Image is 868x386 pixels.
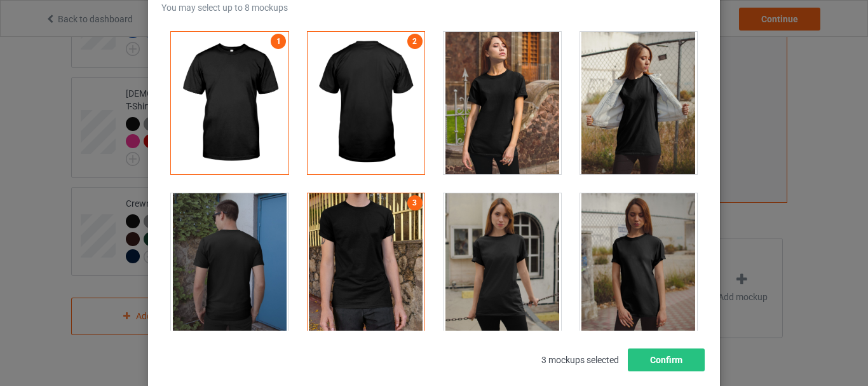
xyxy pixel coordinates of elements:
[407,34,423,49] a: 2
[628,348,705,371] button: Confirm
[161,3,288,13] span: You may select up to 8 mockups
[532,346,628,374] span: 3 mockups selected
[407,195,423,210] a: 3
[271,34,286,49] a: 1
